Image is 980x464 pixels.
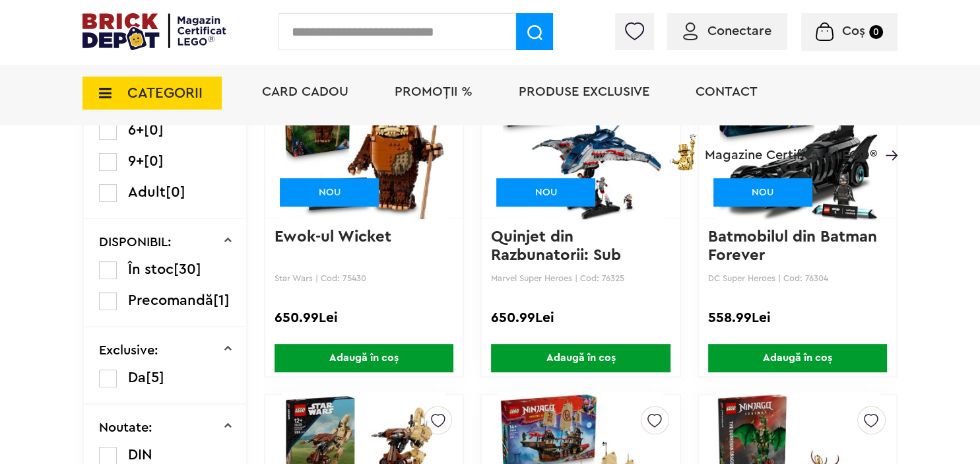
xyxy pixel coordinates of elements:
span: Da [128,370,146,385]
a: Quinjet din Razbunatorii: Sub semnul l... [491,229,626,282]
span: Magazine Certificate LEGO® [705,131,877,162]
p: Marvel Super Heroes | Cod: 76325 [491,273,670,283]
span: [1] [213,293,230,308]
p: DISPONIBIL: [99,236,172,249]
div: NOU [280,178,379,207]
a: Batmobilul din Batman Forever [708,229,882,263]
a: Adaugă în coș [265,344,463,372]
span: Adaugă în coș [708,344,887,372]
a: Contact [696,85,758,98]
small: 0 [869,25,883,39]
span: Precomandă [128,293,213,308]
div: 650.99Lei [491,310,670,327]
a: Adaugă în coș [699,344,896,372]
span: Adaugă în coș [491,344,670,372]
a: Magazine Certificate LEGO® [877,131,898,145]
span: [0] [166,185,185,199]
p: Star Wars | Cod: 75430 [275,273,453,283]
div: NOU [713,178,812,207]
div: 650.99Lei [275,310,453,327]
span: Conectare [707,24,771,38]
span: Adaugă în coș [275,344,453,372]
p: Noutate: [99,421,152,434]
p: DC Super Heroes | Cod: 76304 [708,273,887,283]
span: [5] [146,370,164,385]
a: PROMOȚII % [395,85,473,98]
span: CATEGORII [127,86,203,100]
div: 558.99Lei [708,310,887,327]
span: Adult [128,185,166,199]
a: Conectare [683,24,771,38]
a: Produse exclusive [519,85,649,98]
a: Card Cadou [262,85,348,98]
span: Coș [842,24,865,38]
span: [30] [174,262,201,277]
div: NOU [496,178,595,207]
p: Exclusive: [99,344,158,357]
a: Ewok-ul Wicket [275,229,391,245]
span: În stoc [128,262,174,277]
a: Adaugă în coș [482,344,679,372]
